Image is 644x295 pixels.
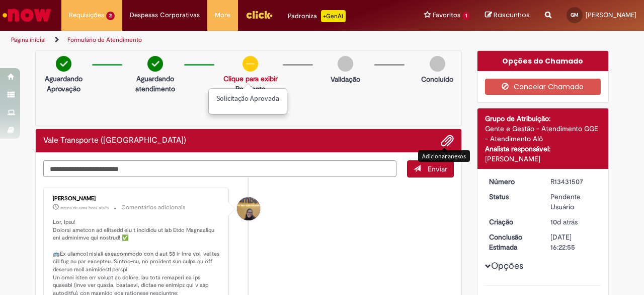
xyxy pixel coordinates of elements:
[550,217,578,226] time: 20/08/2025 10:22:52
[485,79,601,95] button: Cancelar Chamado
[321,10,346,22] p: +GenAi
[53,196,220,202] div: [PERSON_NAME]
[550,217,597,227] div: 20/08/2025 10:22:52
[131,74,179,94] p: Aguardando atendimento
[60,205,109,211] time: 29/08/2025 16:11:58
[418,150,470,162] div: Adicionar anexos
[441,134,454,147] button: Adicionar anexos
[223,74,278,83] a: Clique para exibir
[481,176,543,187] dt: Número
[147,56,163,72] img: check-circle-green.png
[43,160,396,177] textarea: Digite sua mensagem aqui...
[428,164,447,173] span: Enviar
[550,192,597,212] div: Pendente Usuário
[485,11,530,20] a: Rascunhos
[216,94,279,104] p: Solicitação aprovada
[430,56,445,72] img: img-circle-grey.png
[246,7,273,22] img: click_logo_yellow_360x200.png
[69,10,104,20] span: Requisições
[8,31,422,49] ul: Trilhas de página
[331,74,360,84] p: Validação
[485,154,601,164] div: [PERSON_NAME]
[1,5,53,25] img: ServiceNow
[477,51,609,71] div: Opções do Chamado
[243,56,258,72] img: circle-minus.png
[485,113,601,124] div: Grupo de Atribuição:
[407,160,454,178] button: Enviar
[485,144,601,154] div: Analista responsável:
[481,192,543,202] dt: Status
[288,10,346,22] div: Padroniza
[338,56,353,72] img: img-circle-grey.png
[571,12,579,18] span: GM
[40,74,87,94] p: Aguardando Aprovação
[550,232,597,252] div: [DATE] 16:22:55
[43,136,186,145] h2: Vale Transporte (VT) Histórico de tíquete
[485,124,601,144] div: Gente e Gestão - Atendimento GGE - Atendimento Alô
[586,11,636,19] span: [PERSON_NAME]
[11,36,46,44] a: Página inicial
[223,84,278,104] p: Pendente solicitante
[494,10,530,20] span: Rascunhos
[481,232,543,252] dt: Conclusão Estimada
[462,12,470,20] span: 1
[56,56,71,72] img: check-circle-green.png
[106,12,115,20] span: 2
[215,10,230,20] span: More
[67,36,142,44] a: Formulário de Atendimento
[237,197,260,220] div: Amanda De Campos Gomes Do Nascimento
[421,74,453,84] p: Concluído
[481,217,543,227] dt: Criação
[433,10,460,20] span: Favoritos
[121,203,186,212] small: Comentários adicionais
[550,176,597,187] div: R13431507
[60,205,109,211] span: cerca de uma hora atrás
[550,217,578,226] span: 10d atrás
[130,10,200,20] span: Despesas Corporativas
